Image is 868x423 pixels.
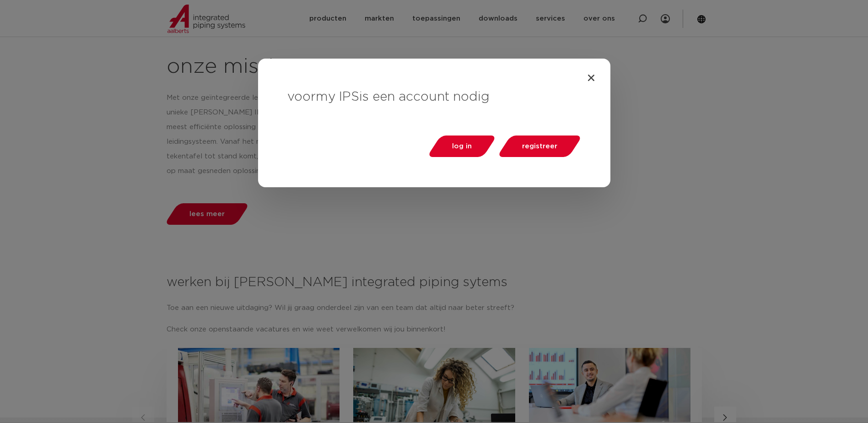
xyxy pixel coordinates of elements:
[522,143,557,150] span: registreer
[426,136,497,157] a: log in
[287,88,581,106] h3: voor is een account nodig
[452,143,472,150] span: log in
[587,73,596,82] a: Close
[496,136,582,157] a: registreer
[316,91,359,103] span: my IPS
